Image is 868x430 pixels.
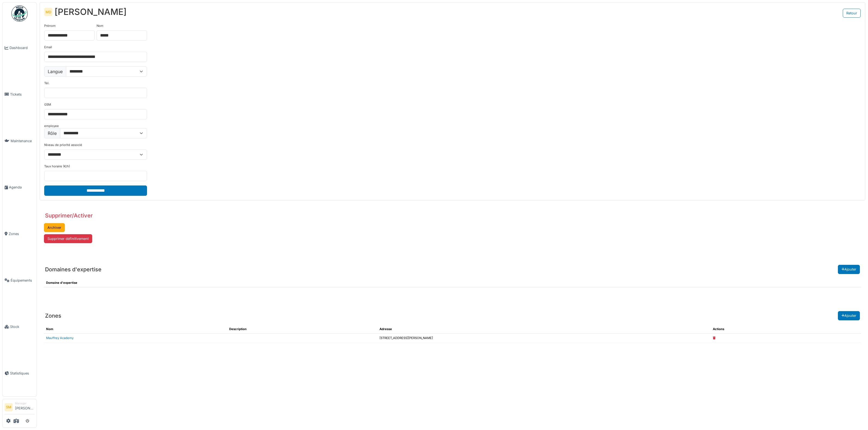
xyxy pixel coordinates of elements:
[10,324,34,329] span: Stock
[44,81,49,86] label: Tél.
[44,223,65,232] button: Archiver
[10,371,34,376] span: Statistiques
[5,403,13,411] li: SM
[45,312,61,319] h3: Zones
[45,212,93,219] h3: Supprimer/Activer
[11,5,28,22] img: Badge_color-CXgf-gQk.svg
[44,24,56,28] label: Prénom
[9,185,34,190] span: Agenda
[44,128,60,138] label: Rôle
[44,66,66,77] label: Langue
[843,9,861,18] a: Retour
[44,143,82,147] label: Niveau de priorité associé
[11,278,34,283] span: Équipements
[2,71,37,118] a: Tickets
[2,304,37,350] a: Stock
[2,118,37,164] a: Maintenance
[46,336,74,340] a: Mauffrey Academy
[15,401,34,413] li: [PERSON_NAME]
[227,325,377,334] th: Description
[2,257,37,304] a: Équipements
[11,138,34,144] span: Maintenance
[44,278,861,287] th: Domaine d'expertise
[2,25,37,71] a: Dashboard
[44,234,92,243] button: Supprimer définitivement
[44,45,52,50] label: Email
[10,92,34,97] span: Tickets
[44,24,147,196] form: employee
[838,311,860,320] button: Ajouter
[377,325,711,334] th: Adresse
[15,401,34,405] div: Manager
[44,325,227,334] th: Nom
[44,164,70,169] label: Taux horaire (€/h)
[2,211,37,257] a: Zones
[838,265,860,274] button: Ajouter
[2,350,37,397] a: Statistiques
[55,7,127,17] div: [PERSON_NAME]
[377,334,711,343] td: [STREET_ADDRESS][PERSON_NAME]
[9,45,34,50] span: Dashboard
[45,266,101,273] h3: Domaines d'expertise
[9,231,34,236] span: Zones
[711,325,861,334] th: Actions
[5,401,34,414] a: SM Manager[PERSON_NAME]
[44,102,51,107] label: GSM
[97,24,103,28] label: Nom
[44,8,52,16] div: MD
[2,164,37,211] a: Agenda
